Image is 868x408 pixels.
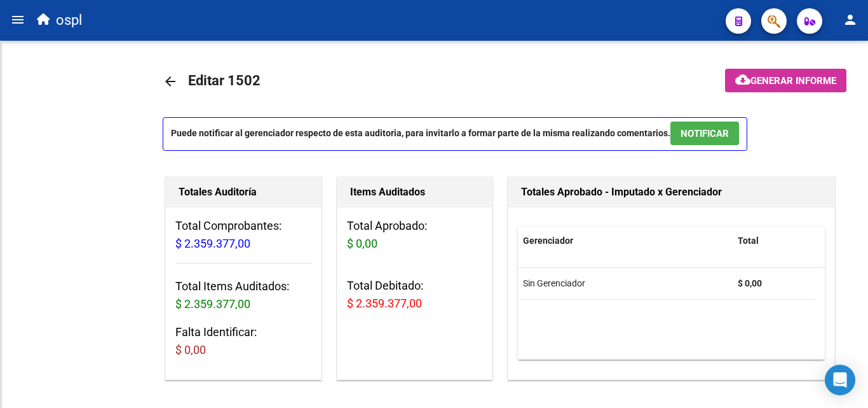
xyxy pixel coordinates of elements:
mat-icon: cloud_download [735,72,750,87]
span: $ 0,00 [175,343,206,356]
button: NOTIFICAR [670,122,739,145]
span: $ 2.359.377,00 [175,297,250,311]
strong: $ 0,00 [738,278,762,288]
span: NOTIFICAR [681,128,729,139]
span: Generar informe [750,75,836,87]
h3: Total Aprobado: [347,217,483,253]
span: Sin Gerenciador [523,278,585,288]
mat-icon: arrow_back [163,74,178,89]
mat-icon: person [843,12,858,27]
mat-icon: menu [10,12,25,27]
h3: Total Items Auditados: [175,278,311,313]
span: $ 2.359.377,00 [347,297,422,310]
h1: Items Auditados [350,182,480,202]
h3: Total Comprobantes: [175,217,311,253]
h3: Total Debitado: [347,277,483,313]
span: ospl [56,6,82,34]
span: Total [738,236,759,246]
datatable-header-cell: Gerenciador [518,227,733,255]
h3: Falta Identificar: [175,323,311,359]
span: $ 2.359.377,00 [175,237,250,250]
h1: Totales Auditoría [179,182,308,202]
span: Editar 1502 [188,73,261,88]
div: Open Intercom Messenger [825,365,855,395]
button: Generar informe [725,69,846,92]
span: $ 0,00 [347,237,377,250]
p: Puede notificar al gerenciador respecto de esta auditoria, para invitarlo a formar parte de la mi... [163,117,747,151]
span: Gerenciador [523,236,573,246]
datatable-header-cell: Total [733,227,815,255]
h1: Totales Aprobado - Imputado x Gerenciador [521,182,822,202]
